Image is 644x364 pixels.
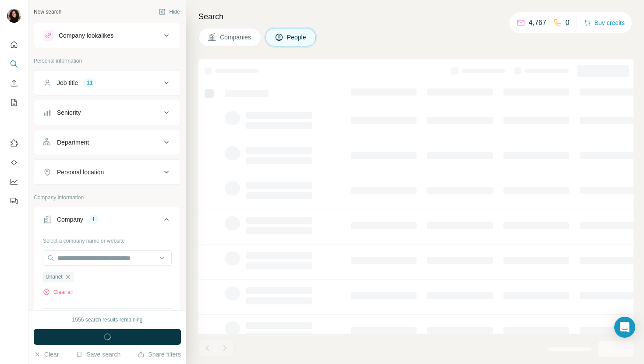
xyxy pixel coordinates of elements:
[57,215,83,224] div: Company
[57,138,89,147] div: Department
[34,132,180,153] button: Department
[34,194,181,201] p: Company information
[34,162,180,183] button: Personal location
[34,57,181,65] p: Personal information
[34,8,61,16] div: New search
[43,233,172,245] div: Select a company name or website
[7,37,21,53] button: Quick start
[76,350,120,359] button: Save search
[614,317,635,338] div: Open Intercom Messenger
[34,72,180,93] button: Job title11
[46,273,63,281] span: Unanet
[584,17,625,29] button: Buy credits
[7,75,21,91] button: Enrich CSV
[138,350,181,359] button: Share filters
[83,79,96,87] div: 11
[152,5,186,18] button: Hide
[7,174,21,190] button: Dashboard
[34,102,180,123] button: Seniority
[34,209,180,233] button: Company1
[7,56,21,72] button: Search
[57,168,104,177] div: Personal location
[566,18,570,28] p: 0
[529,18,546,28] p: 4,767
[57,108,81,117] div: Seniority
[72,316,143,324] div: 1555 search results remaining
[220,33,252,42] span: Companies
[88,216,99,223] div: 1
[287,33,307,42] span: People
[57,78,78,87] div: Job title
[34,350,59,359] button: Clear
[59,31,113,40] div: Company lookalikes
[7,95,21,110] button: My lists
[7,155,21,170] button: Use Surfe API
[7,193,21,209] button: Feedback
[7,135,21,151] button: Use Surfe on LinkedIn
[43,288,73,296] button: Clear all
[34,25,180,46] button: Company lookalikes
[7,9,21,23] img: Avatar
[198,11,633,23] h4: Search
